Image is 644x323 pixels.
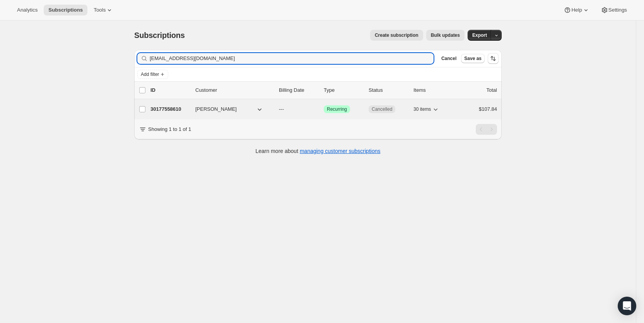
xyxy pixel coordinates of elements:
[150,86,497,94] div: IDCustomerBilling DateTypeStatusItemsTotal
[370,30,423,41] button: Create subscription
[369,86,407,94] p: Status
[324,86,362,94] div: Type
[279,106,284,112] span: ---
[618,297,636,315] div: Open Intercom Messenger
[372,106,392,112] span: Cancelled
[195,86,273,94] p: Customer
[195,105,237,113] span: [PERSON_NAME]
[150,105,189,113] p: 30177558610
[89,5,118,15] button: Tools
[279,86,318,94] p: Billing Date
[476,124,497,135] nav: Pagination
[431,32,460,38] span: Bulk updates
[468,30,492,41] button: Export
[134,31,185,40] span: Subscriptions
[191,103,268,115] button: [PERSON_NAME]
[608,7,627,13] span: Settings
[300,148,381,154] a: managing customer subscriptions
[441,55,456,62] span: Cancel
[48,7,83,13] span: Subscriptions
[137,70,168,79] button: Add filter
[479,106,497,112] span: $107.84
[426,30,465,41] button: Bulk updates
[413,86,452,94] div: Items
[150,86,189,94] p: ID
[12,5,42,15] button: Analytics
[571,7,582,13] span: Help
[461,54,485,63] button: Save as
[94,7,106,13] span: Tools
[44,5,87,15] button: Subscriptions
[327,106,347,112] span: Recurring
[464,55,482,62] span: Save as
[413,104,439,115] button: 30 items
[487,86,497,94] p: Total
[438,54,460,63] button: Cancel
[141,71,159,77] span: Add filter
[488,53,499,64] button: Sort the results
[148,125,191,133] p: Showing 1 to 1 of 1
[472,32,487,38] span: Export
[559,5,594,15] button: Help
[150,53,434,64] input: Filter subscribers
[150,104,497,115] div: 30177558610[PERSON_NAME]---SuccessRecurringCancelled30 items$107.84
[256,147,381,155] p: Learn more about
[596,5,632,15] button: Settings
[413,106,431,112] span: 30 items
[375,32,419,38] span: Create subscription
[17,7,38,13] span: Analytics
